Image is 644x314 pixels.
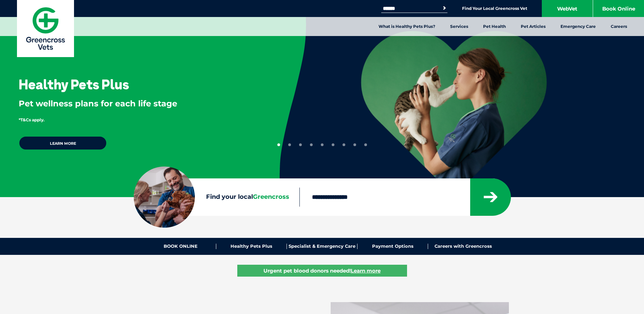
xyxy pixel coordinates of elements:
p: Pet wellness plans for each life stage [19,98,257,109]
a: Pet Health [476,17,513,36]
a: Careers with Greencross [428,244,498,249]
a: Payment Options [357,244,428,249]
button: 8 of 9 [353,143,356,146]
a: Learn more [19,136,107,150]
span: Greencross [253,193,289,200]
a: Specialist & Emergency Care [287,244,357,249]
button: 7 of 9 [343,143,345,146]
a: Find Your Local Greencross Vet [462,6,527,11]
button: 6 of 9 [332,143,334,146]
label: Find your local [134,192,299,202]
button: 5 of 9 [321,143,324,146]
u: Learn more [351,267,381,274]
a: Emergency Care [553,17,603,36]
a: What is Healthy Pets Plus? [371,17,443,36]
h3: Healthy Pets Plus [19,77,129,91]
a: Services [443,17,476,36]
button: 4 of 9 [310,143,313,146]
button: 2 of 9 [288,143,291,146]
a: Healthy Pets Plus [216,244,287,249]
a: Careers [603,17,634,36]
button: 3 of 9 [299,143,302,146]
a: BOOK ONLINE [146,244,216,249]
span: *T&Cs apply. [19,117,44,122]
button: 9 of 9 [364,143,367,146]
a: Urgent pet blood donors needed!Learn more [237,265,407,277]
a: Pet Articles [513,17,553,36]
button: 1 of 9 [277,143,280,146]
button: Search [441,5,448,12]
